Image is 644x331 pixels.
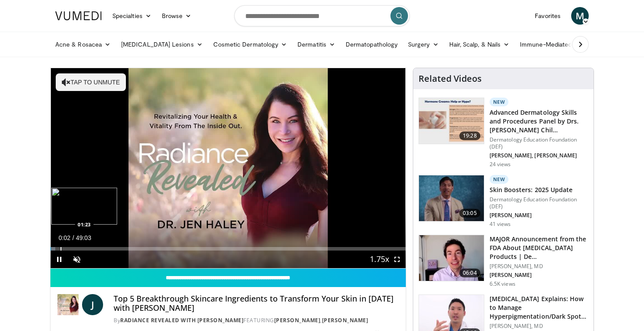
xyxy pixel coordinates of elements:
[55,11,102,20] img: VuMedi Logo
[459,269,480,277] span: 06:04
[490,221,511,228] p: 41 views
[50,251,68,268] button: Pause
[515,36,586,53] a: Immune-Mediated
[490,175,509,184] p: New
[490,98,509,106] p: New
[490,263,588,270] p: [PERSON_NAME], MD
[490,235,588,261] h3: MAJOR Announcement from the FDA About [MEDICAL_DATA] Products | De…
[530,7,566,25] a: Favorites
[403,36,444,53] a: Surgery
[114,294,399,313] h4: Top 5 Breakthrough Skincare Ingredients to Transform Your Skin in [DATE] with [PERSON_NAME]
[490,196,588,210] p: Dermatology Education Foundation (DEF)
[114,316,399,324] div: By FEATURING ,
[388,251,406,268] button: Fullscreen
[322,316,369,324] a: [PERSON_NAME]
[419,98,484,144] img: dd29cf01-09ec-4981-864e-72915a94473e.150x105_q85_crop-smart_upscale.jpg
[292,36,340,53] a: Dermatitis
[76,234,91,241] span: 49:03
[419,73,482,84] h4: Related Videos
[56,73,126,91] button: Tap to unmute
[490,136,588,150] p: Dermatology Education Foundation (DEF)
[490,108,588,135] h3: Advanced Dermatology Skills and Procedures Panel by Drs. [PERSON_NAME] Chil…
[234,5,410,26] input: Search topics, interventions
[490,161,511,168] p: 24 views
[490,272,588,279] p: [PERSON_NAME]
[50,36,116,53] a: Acne & Rosacea
[58,234,70,241] span: 0:02
[571,7,589,25] a: M
[419,175,484,221] img: 5d8405b0-0c3f-45ed-8b2f-ed15b0244802.150x105_q85_crop-smart_upscale.jpg
[419,175,588,228] a: 03:05 New Skin Boosters: 2025 Update Dermatology Education Foundation (DEF) [PERSON_NAME] 41 views
[157,7,197,25] a: Browse
[444,36,515,53] a: Hair, Scalp, & Nails
[490,212,588,219] p: [PERSON_NAME]
[490,280,515,287] p: 6.5K views
[459,131,480,140] span: 19:28
[72,234,74,241] span: /
[459,209,480,218] span: 03:05
[419,235,588,287] a: 06:04 MAJOR Announcement from the FDA About [MEDICAL_DATA] Products | De… [PERSON_NAME], MD [PERS...
[371,251,388,268] button: Playback Rate
[120,316,243,324] a: Radiance Revealed with [PERSON_NAME]
[490,152,588,159] p: [PERSON_NAME], [PERSON_NAME]
[208,36,292,53] a: Cosmetic Dermatology
[490,295,588,321] h3: [MEDICAL_DATA] Explains: How to Manage Hyperpigmentation/Dark Spots o…
[57,294,79,315] img: Radiance Revealed with Dr. Jen Haley
[419,98,588,168] a: 19:28 New Advanced Dermatology Skills and Procedures Panel by Drs. [PERSON_NAME] Chil… Dermatolog...
[419,235,484,281] img: b8d0b268-5ea7-42fe-a1b9-7495ab263df8.150x105_q85_crop-smart_upscale.jpg
[107,7,157,25] a: Specialties
[116,36,208,53] a: [MEDICAL_DATA] Lesions
[340,36,403,53] a: Dermatopathology
[82,294,103,315] a: J
[490,186,588,194] h3: Skin Boosters: 2025 Update
[51,188,117,225] img: image.jpeg
[50,247,406,251] div: Progress Bar
[68,251,86,268] button: Unmute
[274,316,321,324] a: [PERSON_NAME]
[50,68,406,269] video-js: Video Player
[490,323,588,330] p: [PERSON_NAME], MD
